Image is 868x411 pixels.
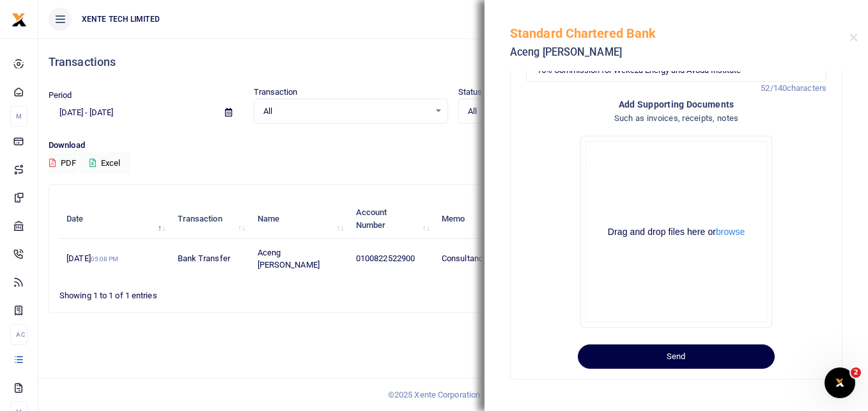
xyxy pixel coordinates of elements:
[716,227,745,236] button: browse
[66,254,118,263] span: [DATE]
[442,254,532,263] span: Consultancy fees [DATE]
[59,282,382,302] div: Showing 1 to 1 of 1 entries
[10,324,27,345] li: Ac
[250,199,348,239] th: Name: activate to sort column ascending
[91,255,119,262] small: 05:08 PM
[578,344,775,369] button: Send
[849,33,858,42] button: Close
[526,97,826,111] h4: Add supporting Documents
[458,86,483,99] label: Status
[435,199,562,239] th: Memo: activate to sort column ascending
[49,102,215,124] input: select period
[349,199,435,239] th: Account Number: activate to sort column ascending
[526,111,826,125] h4: Such as invoices, receipts, notes
[49,139,858,152] p: Download
[787,83,826,93] span: characters
[12,14,27,24] a: logo-small logo-large logo-large
[77,13,165,25] span: XENTE TECH LIMITED
[258,248,320,270] span: Aceng [PERSON_NAME]
[10,106,27,127] li: M
[49,152,77,174] button: PDF
[586,226,766,238] div: Drag and drop files here or
[510,46,849,59] h5: Aceng [PERSON_NAME]
[761,83,787,93] span: 52/140
[851,367,861,378] span: 2
[170,199,250,239] th: Transaction: activate to sort column ascending
[79,152,131,174] button: Excel
[59,199,170,239] th: Date: activate to sort column descending
[12,12,27,28] img: logo-small
[49,55,858,69] h4: Transactions
[254,86,298,99] label: Transaction
[468,105,635,118] span: All
[49,89,72,102] label: Period
[510,26,849,41] h5: Standard Chartered Bank
[356,254,415,263] span: 0100822522900
[178,254,230,263] span: Bank Transfer
[263,105,430,118] span: All
[825,367,855,398] iframe: Intercom live chat
[580,136,772,328] div: File Uploader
